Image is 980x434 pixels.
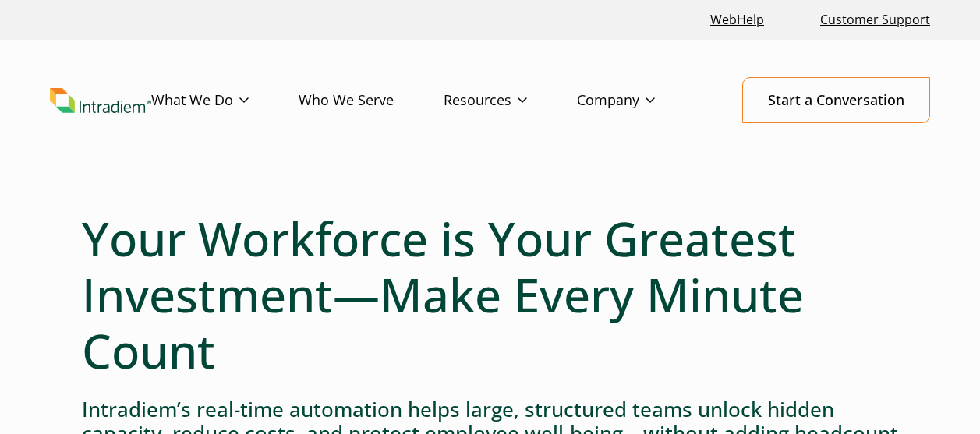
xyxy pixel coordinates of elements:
a: What We Do [151,78,299,123]
a: Start a Conversation [742,77,930,123]
a: Resources [444,78,577,123]
h1: Your Workforce is Your Greatest Investment—Make Every Minute Count [82,210,898,379]
a: Link to homepage of Intradiem [50,88,151,113]
a: Customer Support [814,3,936,37]
img: Intradiem [50,88,151,113]
a: Link opens in a new window [704,3,770,37]
a: Company [577,78,705,123]
a: Who We Serve [299,78,444,123]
